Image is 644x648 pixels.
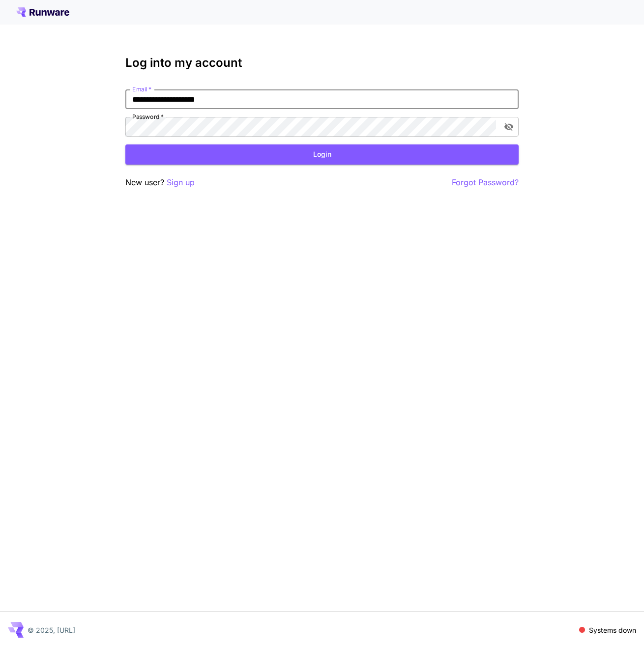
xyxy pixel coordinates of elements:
[132,85,151,93] label: Email
[452,176,519,189] button: Forgot Password?
[28,625,75,635] p: © 2025, [URL]
[132,113,164,121] label: Password
[125,144,519,165] button: Login
[589,625,636,635] p: Systems down
[500,118,518,136] button: toggle password visibility
[125,56,519,70] h3: Log into my account
[167,176,195,189] button: Sign up
[125,176,195,189] p: New user?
